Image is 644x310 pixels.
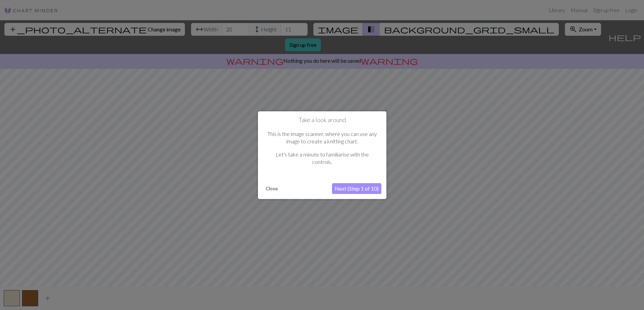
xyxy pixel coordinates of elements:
p: This is the image scanner, where you can use any image to create a knitting chart. [266,130,378,145]
h1: Take a look around [263,116,381,123]
button: Close [263,184,281,194]
div: Take a look around [258,111,386,199]
button: Next (Step 1 of 10) [332,183,381,194]
p: Let's take a minute to familiarise with the controls. [266,151,378,166]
